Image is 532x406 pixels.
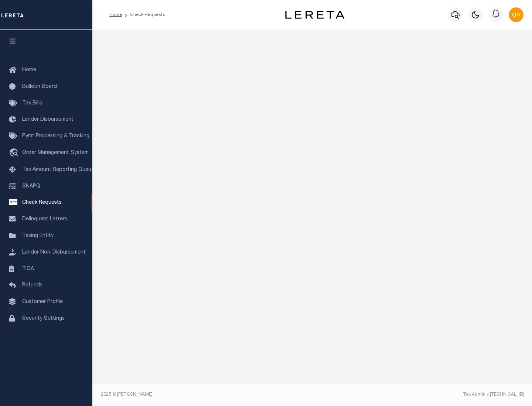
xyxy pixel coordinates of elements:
span: TIQA [22,266,34,271]
span: Customer Profile [22,299,63,304]
span: Order Management System [22,150,89,155]
span: Taxing Entity [22,233,54,238]
span: Tax Bills [22,101,42,106]
div: Tax Admin v.[TECHNICAL_ID] [318,391,524,398]
span: Bulletin Board [22,84,57,89]
span: Lender Non-Disbursement [22,250,86,255]
span: Security Settings [22,316,65,321]
a: Home [109,13,122,17]
span: Delinquent Letters [22,217,67,222]
i: travel_explore [9,148,21,158]
span: Refunds [22,283,42,288]
img: logo-dark.svg [285,11,344,19]
span: Home [22,68,36,73]
li: Check Requests [122,11,165,18]
span: Tax Amount Reporting Queue [22,167,94,172]
span: SNAPQ [22,183,40,189]
span: Pymt Processing & Tracking [22,134,89,139]
img: svg+xml;base64,PHN2ZyB4bWxucz0iaHR0cDovL3d3dy53My5vcmcvMjAwMC9zdmciIHBvaW50ZXItZXZlbnRzPSJub25lIi... [509,7,524,22]
span: Check Requests [22,200,62,205]
span: Lender Disbursement [22,117,74,122]
div: 2025 © [PERSON_NAME]. [95,391,313,398]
